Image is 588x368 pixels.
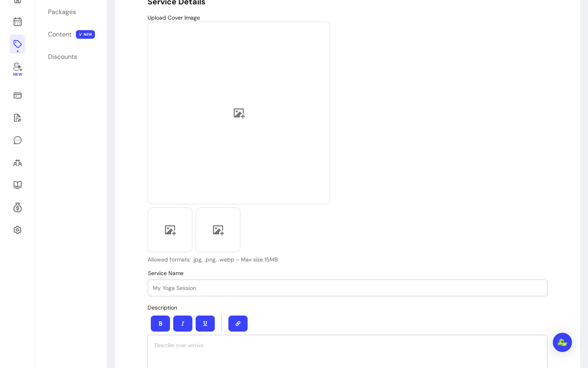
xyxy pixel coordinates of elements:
a: Settings [10,220,25,239]
span: New [13,72,22,77]
div: Packages [48,7,76,17]
a: Content NEW [43,25,98,44]
span: Description [148,304,177,311]
p: Allowed formats: .jpg, .png, .webp - Max size 15MB [148,255,330,263]
a: Clients [10,153,25,172]
a: Resources [10,175,25,195]
a: Packages [43,2,98,22]
a: Refer & Earn [10,198,25,217]
p: Upload Cover Image [148,14,548,22]
div: Content [48,30,72,39]
a: Sales [10,86,25,105]
a: My Messages [10,131,25,150]
span: Service Name [148,269,184,277]
a: Offerings [10,34,25,54]
a: Waivers [10,108,25,127]
input: Service Name [153,284,542,292]
a: New [10,57,25,82]
a: Discounts [43,47,98,66]
div: Open Intercom Messenger [553,333,572,352]
div: Discounts [48,52,77,62]
span: NEW [76,30,95,39]
a: Calendar [10,12,25,31]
